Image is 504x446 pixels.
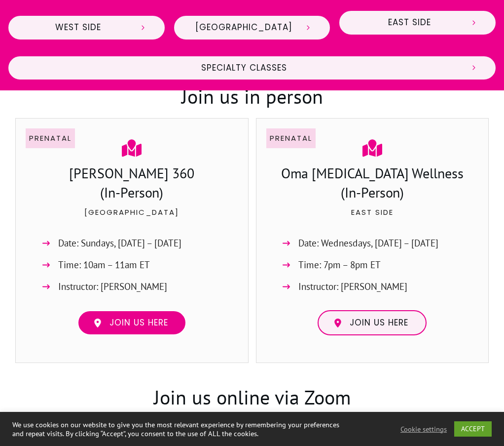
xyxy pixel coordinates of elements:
span: Specialty Classes [26,63,462,74]
span: Join us here [350,318,408,328]
a: Specialty Classes [7,55,497,81]
span: East Side [357,17,462,28]
a: West Side [7,15,166,41]
a: Join us here [77,310,186,336]
h3: [PERSON_NAME] 360 (In-Person) [26,163,238,204]
a: [GEOGRAPHIC_DATA] [173,15,331,41]
span: Join us here [109,318,168,328]
span: West Side [26,22,131,33]
div: We use cookies on our website to give you the most relevant experience by remembering your prefer... [12,420,348,438]
span: Time: 10am – 11am ET [58,257,150,273]
p: Prenatal [270,132,312,145]
p: [GEOGRAPHIC_DATA] [26,206,238,230]
p: East Side [267,206,478,230]
span: Date: Wednesdays, [DATE] – [DATE] [298,235,438,251]
a: Join us here [318,310,427,336]
span: Date: Sundays, [DATE] – [DATE] [58,235,181,251]
h3: Oma [MEDICAL_DATA] Wellness (In-Person) [274,163,470,204]
span: Instructor: [PERSON_NAME] [58,279,167,295]
p: Prenatal [29,132,72,145]
h3: Join us online via Zoom [16,364,488,418]
a: ACCEPT [454,421,492,437]
span: [GEOGRAPHIC_DATA] [191,22,297,33]
span: Instructor: [PERSON_NAME] [298,279,407,295]
a: Cookie settings [400,425,447,434]
span: Time: 7pm – 8pm ET [298,257,381,273]
a: East Side [338,10,497,36]
h3: Join us in person [16,75,488,118]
